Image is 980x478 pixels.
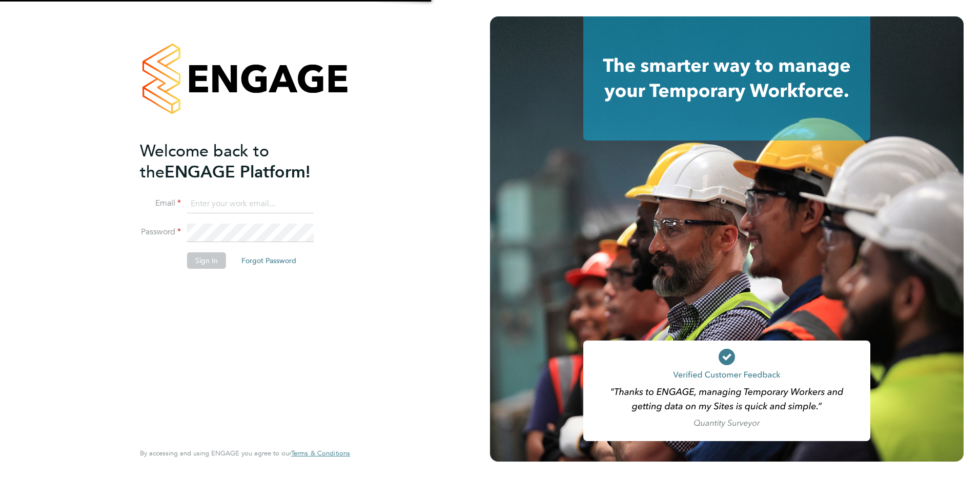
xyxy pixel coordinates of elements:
[140,141,269,182] span: Welcome back to the
[140,141,340,183] h2: ENGAGE Platform!
[187,195,314,213] input: Enter your work email...
[291,449,350,457] span: Terms & Conditions
[187,252,226,269] button: Sign In
[233,252,304,269] button: Forgot Password
[291,449,350,457] a: Terms & Conditions
[140,227,181,237] label: Password
[140,449,350,457] span: By accessing and using ENGAGE you agree to our
[140,198,181,209] label: Email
